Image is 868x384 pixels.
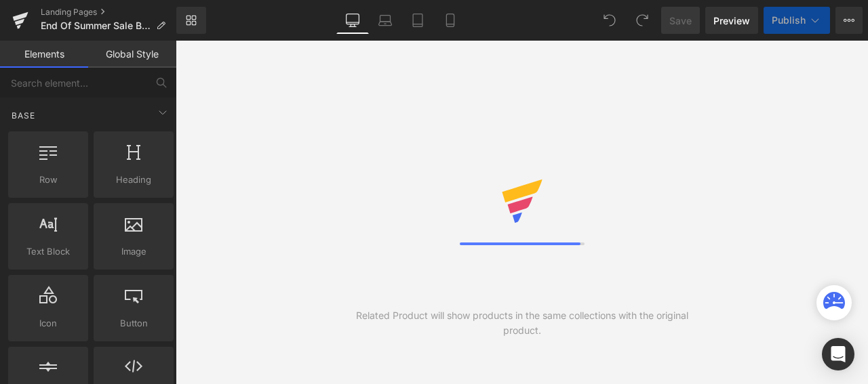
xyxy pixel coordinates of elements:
[401,7,434,34] a: Tablet
[772,15,806,26] span: Publish
[669,14,692,28] span: Save
[12,316,84,330] span: Icon
[98,244,170,259] span: Image
[434,7,467,34] a: Mobile
[713,14,750,28] span: Preview
[88,41,176,68] a: Global Style
[705,7,758,34] a: Preview
[336,7,369,34] a: Desktop
[596,7,623,34] button: Undo
[41,20,151,31] span: End Of Summer Sale Bundle
[349,308,695,338] div: Related Product will show products in the same collections with the original product.
[41,7,176,18] a: Landing Pages
[98,316,170,330] span: Button
[822,338,854,370] div: Open Intercom Messenger
[369,7,401,34] a: Laptop
[98,173,170,187] span: Heading
[10,109,37,122] span: Base
[12,173,84,187] span: Row
[764,7,830,34] button: Publish
[176,7,206,34] a: New Library
[629,7,656,34] button: Redo
[12,244,84,259] span: Text Block
[835,7,863,34] button: More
